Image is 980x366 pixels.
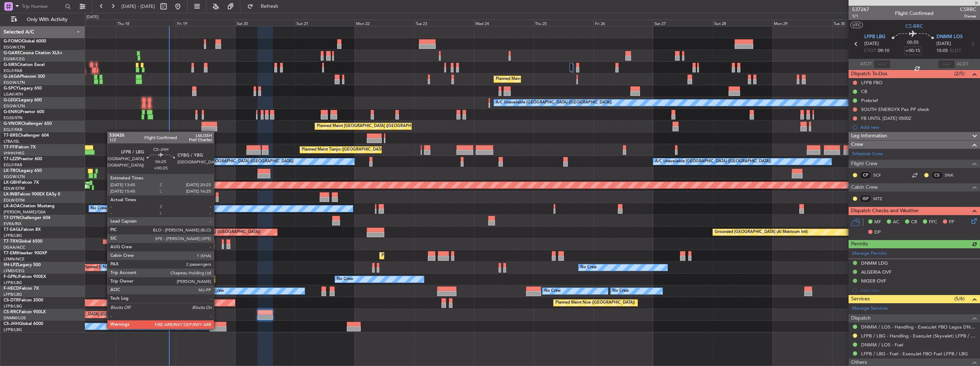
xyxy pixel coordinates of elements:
[851,132,887,140] span: Leg Information
[103,262,119,273] div: No Crew
[197,286,310,296] div: Planned Maint [GEOGRAPHIC_DATA] ([GEOGRAPHIC_DATA])
[861,342,903,348] a: DNMM / LOS - Fuel
[4,304,22,309] a: LFPB/LBG
[4,186,25,191] a: EDLW/DTM
[111,239,134,249] div: A/C Booked
[4,251,47,255] a: T7-EMIHawker 900XP
[936,40,951,47] span: [DATE]
[861,88,867,95] div: CB
[852,6,869,13] span: 537267
[4,310,46,314] a: CS-RRCFalcon 900LX
[4,298,19,303] span: CS-DTR
[4,263,18,267] span: 9H-LPZ
[176,20,235,26] div: Fri 19
[878,47,889,55] span: 09:10
[931,171,943,179] div: CS
[4,216,50,220] a: T7-DYNChallenger 604
[4,56,25,62] a: EGNR/CEG
[4,286,39,291] a: F-HECDFalcon 7X
[4,280,22,285] a: LFPB/LBG
[860,61,872,68] span: ATOT
[4,315,26,321] a: DNMM/LOS
[4,228,21,232] span: T7-EAGL
[295,20,355,26] div: Sun 21
[121,3,155,10] span: [DATE] - [DATE]
[4,98,19,102] span: G-LEGC
[4,228,41,232] a: T7-EAGLFalcon 8X
[4,239,42,244] a: T7-TRXGlobal 6500
[177,156,294,167] div: A/C Unavailable [GEOGRAPHIC_DATA] ([GEOGRAPHIC_DATA])
[207,286,224,296] div: No Crew
[832,20,892,26] div: Tue 30
[496,74,608,85] div: Planned Maint [GEOGRAPHIC_DATA] ([GEOGRAPHIC_DATA])
[414,20,474,26] div: Tue 23
[31,309,144,320] div: Planned Maint [GEOGRAPHIC_DATA] ([GEOGRAPHIC_DATA])
[4,263,41,267] a: 9H-LPZLegacy 500
[4,103,25,109] a: EGGW/LTN
[544,286,561,296] div: No Crew
[4,216,20,220] span: T7-DYN
[496,97,612,108] div: A/C Unavailable [GEOGRAPHIC_DATA] ([GEOGRAPHIC_DATA])
[929,219,937,226] span: FFC
[4,268,24,274] a: LFMD/CEQ
[91,203,161,214] div: No Crew Nice ([GEOGRAPHIC_DATA])
[957,61,969,68] span: ALDT
[4,192,60,197] a: LX-INBFalcon 900EX EASy II
[4,192,17,197] span: LX-INB
[874,229,881,236] span: DP
[4,322,43,326] a: CS-JHHGlobal 6000
[4,51,62,55] a: G-GARECessna Citation XLS+
[4,92,23,97] a: LGAV/ATH
[4,157,18,161] span: T7-LZZI
[895,10,934,17] div: Flight Confirmed
[4,209,46,215] a: [PERSON_NAME]/QSA
[960,13,976,19] span: Owner
[4,133,18,138] span: T7-BRE
[4,145,16,149] span: T7-FFI
[4,110,44,114] a: G-ENRGPraetor 600
[893,219,899,226] span: AC
[8,14,77,25] button: Only With Activity
[255,4,285,9] span: Refresh
[302,144,385,155] div: Planned Maint Tianjin ([GEOGRAPHIC_DATA])
[4,39,46,44] a: G-FOMOGlobal 6000
[143,227,260,238] div: Unplanned Maint [GEOGRAPHIC_DATA] ([GEOGRAPHIC_DATA])
[874,219,881,226] span: MF
[4,198,25,203] a: EDLW/DTM
[960,6,976,13] span: CSRRC
[851,141,863,149] span: Crew
[4,169,19,173] span: LX-TRO
[474,20,534,26] div: Wed 24
[864,34,885,41] span: LFPB LBG
[861,80,882,86] div: LFPB FBO
[4,162,22,168] a: EGLF/FAB
[4,286,19,291] span: F-HECD
[911,219,917,226] span: CR
[861,115,911,121] div: FB UNTIL [DATE] 0500Z
[4,86,42,91] a: G-SPCYLegacy 650
[4,275,46,279] a: F-GPNJFalcon 900EX
[4,75,45,79] a: G-JAGAPhenom 300
[945,172,961,178] a: SNK
[4,98,42,102] a: G-LEGCLegacy 600
[4,63,45,67] a: G-SIRSCitation Excel
[4,233,22,238] a: LFPB/LBG
[4,51,20,55] span: G-GARE
[4,298,43,303] a: CS-DTRFalcon 2000
[22,1,63,12] input: Trip Number
[860,195,871,203] div: ISP
[4,204,55,208] a: LX-AOACitation Mustang
[4,127,22,132] a: EGLF/FAB
[381,250,450,261] div: Planned Maint [GEOGRAPHIC_DATA]
[4,122,52,126] a: G-VNORChallenger 650
[852,305,888,312] a: Manage Services
[861,324,976,330] a: DNMM / LOS - Handling - ExecuJet FBO Lagos DNMM / LOS
[864,47,876,55] span: ETOT
[4,133,49,138] a: T7-BREChallenger 604
[852,151,883,158] a: Schedule Crew
[594,20,653,26] div: Fri 26
[954,70,965,77] span: (2/5)
[4,239,18,244] span: T7-TRX
[851,70,887,78] span: Dispatch To-Dos
[612,286,629,296] div: No Crew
